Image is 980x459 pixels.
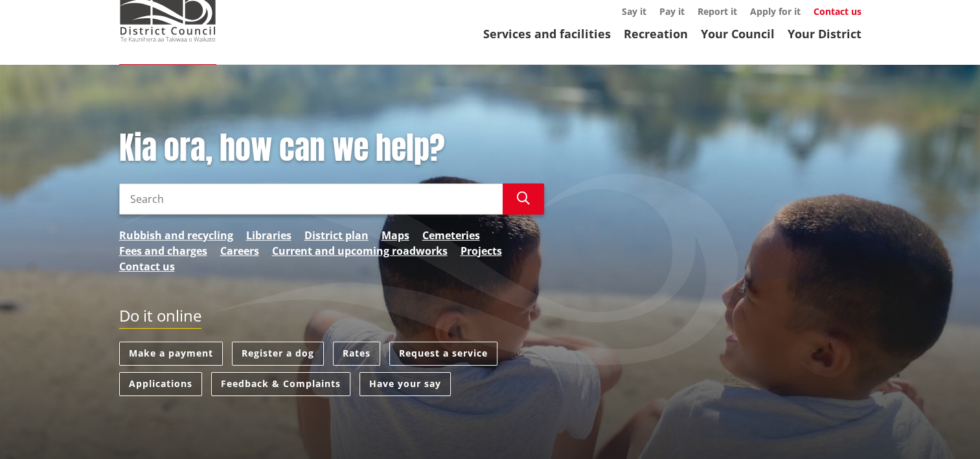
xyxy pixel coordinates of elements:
a: Fees and charges [119,243,207,259]
a: Rates [333,342,380,366]
a: Applications [119,372,202,396]
a: Rubbish and recycling [119,228,233,243]
a: Feedback & Complaints [211,372,350,396]
a: Libraries [246,228,291,243]
a: Recreation [624,26,688,41]
a: Report it [698,5,737,18]
a: Contact us [814,5,861,18]
a: Have your say [359,372,451,396]
h1: Kia ora, how can we help? [119,130,544,167]
a: Careers [220,243,259,259]
a: Services and facilities [483,26,611,41]
a: Make a payment [119,342,223,366]
a: Register a dog [232,342,324,366]
a: Cemeteries [422,228,480,243]
input: Search input [119,183,503,215]
a: Contact us [119,259,175,274]
h2: Do it online [119,307,201,329]
iframe: Messenger Launcher [920,405,967,451]
a: Your Council [701,26,775,41]
a: Projects [461,243,502,259]
a: Pay it [659,5,685,18]
a: Request a service [389,342,497,366]
a: Say it [622,5,646,18]
a: District plan [304,228,369,243]
a: Apply for it [750,5,801,18]
a: Your District [788,26,861,41]
a: Current and upcoming roadworks [272,243,448,259]
a: Maps [382,228,409,243]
